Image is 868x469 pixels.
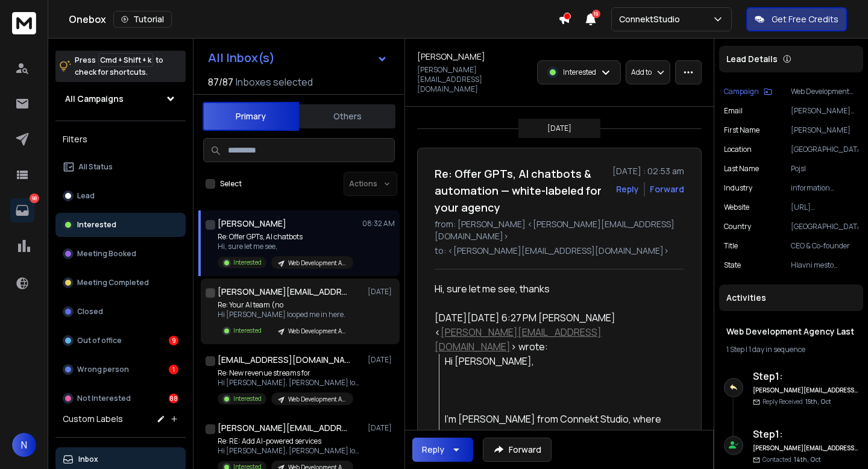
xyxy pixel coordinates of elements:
[233,394,262,403] p: Interested
[77,220,116,230] p: Interested
[435,218,684,242] p: from: [PERSON_NAME] <[PERSON_NAME][EMAIL_ADDRESS][DOMAIN_NAME]>
[791,183,858,193] p: information technology & services
[753,369,858,383] h6: Step 1 :
[791,164,858,174] p: Pojsl
[791,260,858,270] p: Hlavni mesto [GEOGRAPHIC_DATA]
[483,438,552,462] button: Forward
[763,397,831,406] p: Reply Received
[435,282,675,296] div: Hi, sure let me see, thanks
[724,145,752,154] p: location
[77,249,136,259] p: Meeting Booked
[724,106,743,116] p: Email
[218,286,350,298] h1: [PERSON_NAME][EMAIL_ADDRESS][DOMAIN_NAME]
[55,242,186,266] button: Meeting Booked
[236,75,313,89] h3: Inboxes selected
[724,164,759,174] p: Last Name
[288,395,346,404] p: Web Development Agency Last
[619,13,685,25] p: ConnektStudio
[650,183,684,195] div: Forward
[726,345,856,354] div: |
[412,438,473,462] button: Reply
[791,87,858,96] p: Web Development Agency Last
[791,241,858,251] p: CEO & Co-founder
[218,378,362,388] p: Hi [PERSON_NAME], [PERSON_NAME] looped me in here.
[435,326,602,353] a: [PERSON_NAME][EMAIL_ADDRESS][DOMAIN_NAME]
[753,386,858,395] h6: [PERSON_NAME][EMAIL_ADDRESS][DOMAIN_NAME]
[772,13,838,25] p: Get Free Credits
[233,258,262,267] p: Interested
[791,203,858,212] p: [URL][DOMAIN_NAME]
[208,75,233,89] span: 87 / 87
[288,327,346,336] p: Web Development Agency Last
[724,125,759,135] p: First Name
[55,357,186,382] button: Wrong person1
[55,155,186,179] button: All Status
[78,162,113,172] p: All Status
[791,125,858,135] p: [PERSON_NAME]
[719,285,863,311] div: Activities
[299,103,395,130] button: Others
[55,329,186,353] button: Out of office9
[55,213,186,237] button: Interested
[616,183,639,195] button: Reply
[55,271,186,295] button: Meeting Completed
[55,300,186,324] button: Closed
[726,326,856,338] h1: Web Development Agency Last
[169,365,178,374] div: 1
[724,203,749,212] p: website
[218,300,353,310] p: Re: Your AI team (no
[218,218,286,230] h1: [PERSON_NAME]
[218,232,353,242] p: Re: Offer GPTs, AI chatbots
[749,344,805,354] span: 1 day in sequence
[77,365,129,374] p: Wrong person
[422,444,444,456] div: Reply
[233,326,262,335] p: Interested
[55,386,186,411] button: Not Interested88
[12,433,36,457] span: N
[794,455,821,464] span: 14th, Oct
[218,446,362,456] p: Hi [PERSON_NAME], [PERSON_NAME] looped me in here.
[805,397,831,406] span: 15th, Oct
[631,68,652,77] p: Add to
[10,198,34,222] a: 98
[592,10,600,18] span: 19
[218,242,353,251] p: Hi, sure let me see,
[55,131,186,148] h3: Filters
[198,46,397,70] button: All Inbox(s)
[77,307,103,316] p: Closed
[368,423,395,433] p: [DATE]
[417,65,530,94] p: [PERSON_NAME][EMAIL_ADDRESS][DOMAIN_NAME]
[724,260,741,270] p: State
[724,222,751,231] p: Country
[791,106,858,116] p: [PERSON_NAME][EMAIL_ADDRESS][DOMAIN_NAME]
[77,336,122,345] p: Out of office
[218,354,350,366] h1: [EMAIL_ADDRESS][DOMAIN_NAME]
[726,53,778,65] p: Lead Details
[726,344,744,354] span: 1 Step
[368,355,395,365] p: [DATE]
[208,52,275,64] h1: All Inbox(s)
[220,179,242,189] label: Select
[218,436,362,446] p: Re: RE: Add AI-powered services
[65,93,124,105] h1: All Campaigns
[30,194,39,203] p: 98
[69,11,558,28] div: Onebox
[169,336,178,345] div: 9
[417,51,485,63] h1: [PERSON_NAME]
[218,368,362,378] p: Re: New revenue streams for
[435,165,605,216] h1: Re: Offer GPTs, AI chatbots & automation — white-labeled for your agency
[724,87,772,96] button: Campaign
[203,102,299,131] button: Primary
[77,278,149,288] p: Meeting Completed
[435,310,675,354] div: [DATE][DATE] 6:27 PM [PERSON_NAME] < > wrote:
[77,394,131,403] p: Not Interested
[746,7,847,31] button: Get Free Credits
[563,68,596,77] p: Interested
[435,245,684,257] p: to: <[PERSON_NAME][EMAIL_ADDRESS][DOMAIN_NAME]>
[55,87,186,111] button: All Campaigns
[791,222,858,231] p: [GEOGRAPHIC_DATA]
[753,444,858,453] h6: [PERSON_NAME][EMAIL_ADDRESS][DOMAIN_NAME]
[753,427,858,441] h6: Step 1 :
[169,394,178,403] div: 88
